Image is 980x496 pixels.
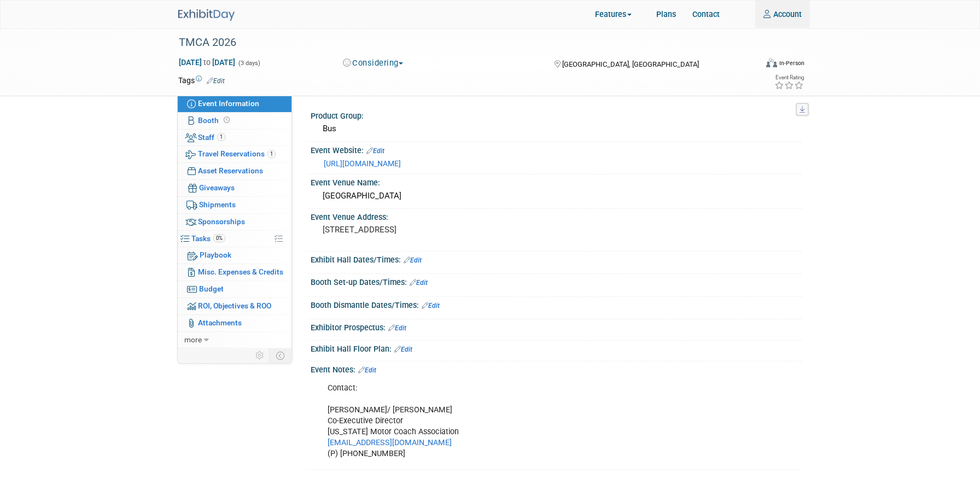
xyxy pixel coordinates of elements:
[178,180,291,196] a: Giveaways
[202,58,212,67] span: to
[178,130,291,146] a: Staff1
[221,116,232,124] span: Booth not reserved yet
[311,341,802,355] div: Exhibit Hall Floor Plan:
[178,214,291,230] a: Sponsorships
[178,57,236,67] span: [DATE] [DATE]
[198,301,271,310] span: ROI, Objectives & ROO
[198,318,242,327] span: Attachments
[328,438,452,447] a: [EMAIL_ADDRESS][DOMAIN_NAME]
[323,225,503,235] pre: [STREET_ADDRESS]
[311,252,802,266] div: Exhibit Hall Dates/Times:
[779,59,804,67] div: In-Person
[324,159,401,168] a: [URL][DOMAIN_NAME]
[178,281,291,297] a: Budget
[587,2,648,28] a: Features
[178,96,291,112] a: Event Information
[755,1,810,28] a: Account
[184,335,202,344] span: more
[311,297,802,311] div: Booth Dismantle Dates/Times:
[410,279,428,287] a: Edit
[178,231,291,247] a: Tasks0%
[198,149,276,158] span: Travel Reservations
[178,75,225,86] td: Tags
[311,142,802,156] div: Event Website:
[648,1,684,28] a: Plans
[774,75,804,80] div: Event Rating
[311,174,802,188] div: Event Venue Name:
[178,197,291,213] a: Shipments
[178,264,291,281] a: Misc. Expenses & Credits
[199,284,224,293] span: Budget
[217,133,225,141] span: 1
[766,59,777,67] img: Format-Inperson.png
[198,267,283,276] span: Misc. Expenses & Credits
[213,234,225,242] span: 0%
[178,113,291,129] a: Booth
[200,250,231,259] span: Playbook
[178,315,291,331] a: Attachments
[199,183,235,192] span: Giveaways
[422,302,440,310] a: Edit
[178,332,291,348] a: more
[178,247,291,264] a: Playbook
[311,209,802,223] div: Event Venue Address:
[237,60,260,67] span: (3 days)
[198,133,225,142] span: Staff
[207,77,225,85] a: Edit
[267,150,276,158] span: 1
[388,324,406,332] a: Edit
[311,361,802,376] div: Event Notes:
[198,99,259,108] span: Event Information
[178,298,291,314] a: ROI, Objectives & ROO
[311,108,802,121] div: Product Group:
[319,120,794,137] div: Bus
[562,60,699,68] span: [GEOGRAPHIC_DATA], [GEOGRAPHIC_DATA]
[198,116,232,125] span: Booth
[178,9,235,21] img: ExhibitDay
[714,57,804,73] div: Event Format
[178,163,291,179] a: Asset Reservations
[191,234,225,243] span: Tasks
[311,319,802,334] div: Exhibitor Prospectus:
[175,33,751,52] div: TMCA 2026
[199,200,236,209] span: Shipments
[339,57,407,69] button: Considering
[394,346,412,353] a: Edit
[178,146,291,162] a: Travel Reservations1
[270,348,292,363] td: Toggle Event Tabs
[320,377,703,465] div: Contact: [PERSON_NAME]/ [PERSON_NAME] Co-Executive Director [US_STATE] Motor Coach Association (P...
[358,366,376,374] a: Edit
[319,188,794,205] div: [GEOGRAPHIC_DATA]
[684,1,728,28] a: Contact
[311,274,802,288] div: Booth Set-up Dates/Times:
[198,217,245,226] span: Sponsorships
[366,147,384,155] a: Edit
[404,256,422,264] a: Edit
[198,166,263,175] span: Asset Reservations
[250,348,270,363] td: Personalize Event Tab Strip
